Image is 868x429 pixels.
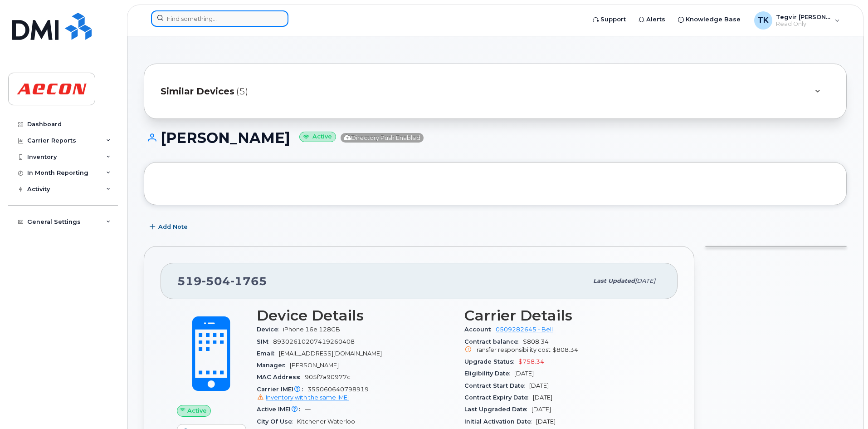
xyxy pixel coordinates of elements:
span: Transfer responsibility cost [473,346,551,353]
span: $808.34 [464,338,661,355]
span: 89302610207419260408 [273,338,355,345]
span: Directory Push Enabled [341,133,424,143]
small: Active [299,132,336,142]
span: Account [464,326,496,333]
h1: [PERSON_NAME] [144,130,847,146]
span: Device [257,326,283,333]
span: Last updated [593,277,635,284]
span: Last Upgraded Date [464,406,532,413]
span: Inventory with the same IMEI [266,394,349,401]
h3: Carrier Details [464,307,661,324]
span: 1765 [230,274,267,288]
span: Initial Activation Date [464,418,536,425]
span: SIM [257,338,273,345]
span: — [305,406,311,413]
span: iPhone 16e 128GB [283,326,340,333]
span: Active [187,406,207,415]
span: Contract Start Date [464,382,529,389]
a: 0509282645 - Bell [496,326,553,333]
span: 355060640798919 [257,386,454,402]
span: Carrier IMEI [257,386,307,393]
span: Email [257,350,279,357]
span: Contract balance [464,338,523,345]
span: [DATE] [533,394,552,401]
span: MAC Address [257,374,305,380]
span: 519 [177,274,267,288]
span: [DATE] [514,370,534,377]
span: [PERSON_NAME] [290,362,339,369]
button: Add Note [144,219,195,235]
span: Contract Expiry Date [464,394,533,401]
span: 905f7a90977c [305,374,351,380]
span: City Of Use [257,418,297,425]
span: Add Note [158,222,188,231]
span: Upgrade Status [464,358,518,365]
span: 504 [202,274,230,288]
span: $808.34 [552,346,578,353]
a: Inventory with the same IMEI [257,394,349,401]
span: [EMAIL_ADDRESS][DOMAIN_NAME] [279,350,382,357]
span: $758.34 [518,358,544,365]
span: (5) [236,85,248,98]
span: [DATE] [635,277,655,284]
span: [DATE] [529,382,549,389]
span: [DATE] [536,418,556,425]
span: Active IMEI [257,406,305,413]
span: Kitchener Waterloo [297,418,355,425]
span: Similar Devices [161,85,234,98]
h3: Device Details [257,307,454,324]
span: [DATE] [532,406,551,413]
span: Eligibility Date [464,370,514,377]
span: Manager [257,362,290,369]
